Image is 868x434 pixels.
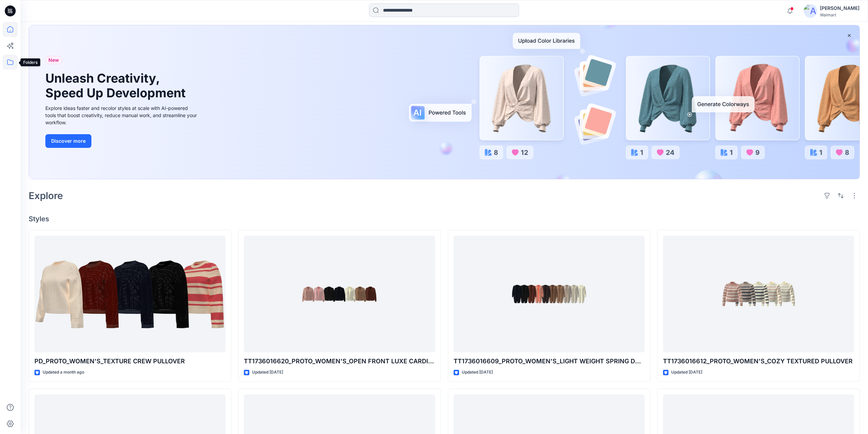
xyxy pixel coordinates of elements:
[454,236,645,353] a: TT1736016609_PROTO_WOMEN'S_LIGHT WEIGHT SPRING DUSTER
[252,369,283,376] p: Updated [DATE]
[48,56,59,64] span: New
[45,71,189,100] h1: Unleash Creativity, Speed Up Development
[462,369,493,376] p: Updated [DATE]
[34,356,225,366] p: PD_PROTO_WOMEN'S_TEXTURE CREW PULLOVER
[29,215,860,223] h4: Styles
[804,4,817,18] img: avatar
[43,369,84,376] p: Updated a month ago
[45,134,91,148] button: Discover more
[34,236,225,353] a: PD_PROTO_WOMEN'S_TEXTURE CREW PULLOVER
[663,356,854,366] p: TT1736016612_PROTO_WOMEN'S_COZY TEXTURED PULLOVER
[454,356,645,366] p: TT1736016609_PROTO_WOMEN'S_LIGHT WEIGHT SPRING DUSTER
[244,356,435,366] p: TT1736016620_PROTO_WOMEN'S_OPEN FRONT LUXE CARDIGAN
[45,134,199,148] a: Discover more
[663,236,854,353] a: TT1736016612_PROTO_WOMEN'S_COZY TEXTURED PULLOVER
[671,369,702,376] p: Updated [DATE]
[820,12,859,17] div: Walmart
[29,190,63,201] h2: Explore
[244,236,435,353] a: TT1736016620_PROTO_WOMEN'S_OPEN FRONT LUXE CARDIGAN
[45,104,199,126] div: Explore ideas faster and recolor styles at scale with AI-powered tools that boost creativity, red...
[820,4,859,12] div: [PERSON_NAME]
